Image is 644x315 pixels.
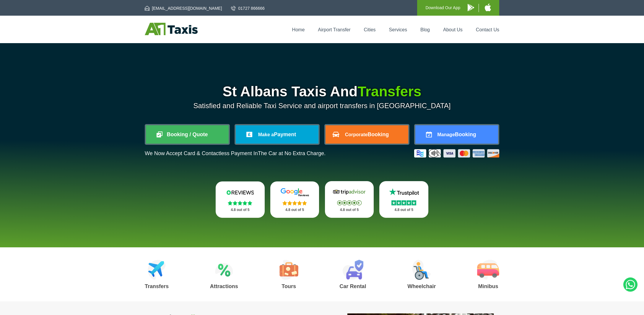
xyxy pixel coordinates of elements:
img: Stars [282,201,307,205]
span: Corporate [345,132,367,137]
span: The Car at No Extra Charge. [258,150,326,156]
a: Make aPayment [236,125,318,144]
h3: Tours [279,284,298,289]
h3: Wheelchair [407,284,436,289]
a: [EMAIL_ADDRESS][DOMAIN_NAME] [145,5,222,11]
img: Car Rental [342,260,363,280]
img: Tours [279,260,298,280]
img: Attractions [215,260,233,280]
img: Google [277,188,313,197]
p: We Now Accept Card & Contactless Payment In [145,150,326,157]
h1: St Albans Taxis And [145,85,499,99]
p: Download Our App [425,4,460,12]
h3: Minibus [477,284,499,289]
img: Reviews.io [222,188,258,197]
a: 01727 866666 [231,5,265,11]
a: Google Stars 4.8 out of 5 [270,181,319,218]
img: Credit And Debit Cards [414,149,499,157]
img: Stars [228,201,252,205]
p: 4.8 out of 5 [277,206,313,214]
a: Booking / Quote [146,125,229,144]
a: Services [389,27,407,32]
img: Minibus [477,260,499,280]
a: Cities [364,27,376,32]
a: ManageBooking [415,125,498,144]
a: Airport Transfer [318,27,350,32]
a: CorporateBooking [326,125,408,144]
img: Trustpilot [386,188,422,197]
img: Tripadvisor [331,188,367,197]
a: Tripadvisor Stars 4.8 out of 5 [325,181,374,218]
img: A1 Taxis Android App [468,4,474,11]
p: Satisfied and Reliable Taxi Service and airport transfers in [GEOGRAPHIC_DATA] [145,102,499,110]
p: 4.8 out of 5 [331,206,367,214]
a: Contact Us [476,27,499,32]
a: Blog [420,27,430,32]
a: About Us [443,27,463,32]
a: Home [292,27,305,32]
p: 4.8 out of 5 [222,206,258,214]
img: A1 Taxis St Albans LTD [145,23,198,35]
img: Stars [337,200,362,205]
img: A1 Taxis iPhone App [485,4,491,11]
span: Manage [437,132,455,137]
span: Transfers [357,84,421,99]
img: Airport Transfers [148,260,166,280]
h3: Transfers [145,284,169,289]
span: Make a [258,132,274,137]
p: 4.8 out of 5 [386,206,422,214]
a: Reviews.io Stars 4.8 out of 5 [216,181,265,218]
img: Wheelchair [412,260,431,280]
a: Trustpilot Stars 4.8 out of 5 [379,181,428,218]
h3: Attractions [210,284,238,289]
h3: Car Rental [339,284,366,289]
img: Stars [391,200,416,205]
